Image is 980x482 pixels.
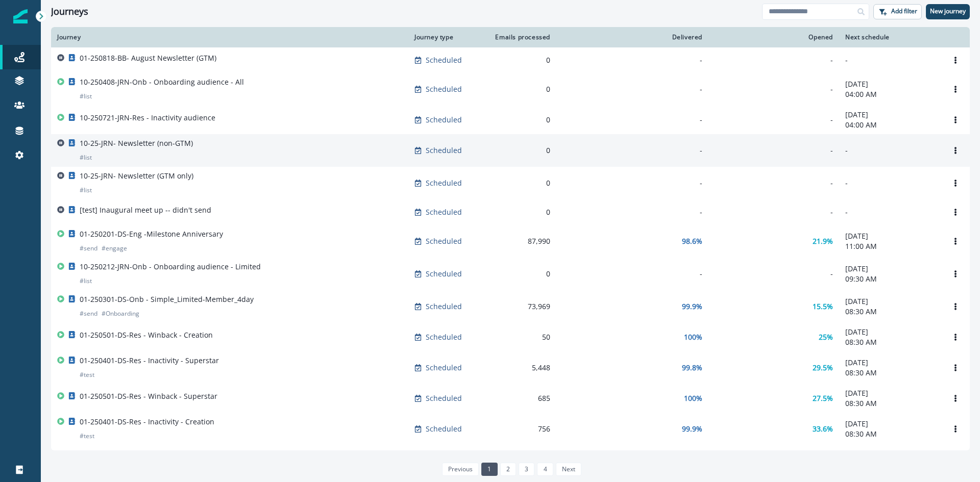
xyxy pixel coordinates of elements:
p: Scheduled [426,332,462,342]
p: 99.9% [682,424,702,434]
p: - [845,207,935,217]
p: 08:30 AM [845,307,935,317]
p: [DATE] [845,388,935,398]
p: 01-250201-DS-Eng -Milestone Anniversary [80,229,223,239]
div: 0 [491,145,550,156]
p: 01-250501-DS-Res - Winback - Superstar [80,391,217,401]
p: # send [80,243,97,253]
div: Emails processed [491,33,550,41]
p: Scheduled [426,84,462,94]
p: [DATE] [845,79,935,89]
button: Options [947,234,964,249]
a: 01-250201-DS-Eng -Milestone Anniversary#send#engageScheduled87,99098.6%21.9%[DATE]11:00 AMOptions [51,225,970,258]
p: Scheduled [426,115,462,125]
div: - [715,55,833,65]
p: 01-250301-DS-Onb - Simple_Limited-Member_4day [80,294,254,305]
p: 29.5% [813,363,833,373]
p: [DATE] [845,358,935,368]
button: New journey [926,4,970,19]
div: - [562,115,702,125]
div: - [562,207,702,217]
ul: Pagination [439,463,581,476]
p: [DATE] [845,419,935,429]
p: Scheduled [426,145,462,156]
a: Page 3 [519,463,534,476]
p: 08:30 AM [845,368,935,378]
a: 10-25-JRN- Newsletter (non-GTM)#listScheduled0---Options [51,134,970,167]
button: Options [947,53,964,68]
div: - [715,145,833,156]
button: Options [947,299,964,314]
p: Scheduled [426,55,462,65]
p: # send [80,309,97,319]
p: 01-250401-DS-Res - Inactivity - Superstar [80,356,219,366]
p: 04:00 AM [845,120,935,130]
div: - [715,115,833,125]
div: - [562,178,702,188]
p: 01-250818-BB- August Newsletter (GTM) [80,53,216,63]
p: # list [80,91,92,102]
div: 0 [491,207,550,217]
p: [DATE] [845,110,935,120]
div: 685 [491,393,550,403]
p: Scheduled [426,301,462,312]
p: 100% [684,393,702,403]
button: Options [947,112,964,128]
div: - [715,178,833,188]
a: 10-25-JRN- Newsletter (GTM only)#listScheduled0---Options [51,167,970,199]
p: - [845,178,935,188]
p: 33.6% [813,424,833,434]
p: - [845,55,935,65]
p: Scheduled [426,269,462,279]
p: 27.5% [813,393,833,403]
p: Add filter [891,8,917,15]
a: Page 4 [537,463,553,476]
div: Next schedule [845,33,935,41]
a: 01-250501-DS-Res - Winback - CreationScheduled50100%25%[DATE]08:30 AMOptions [51,323,970,351]
p: 10-25-JRN- Newsletter (GTM only) [80,171,193,181]
p: 10-25-JRN- Newsletter (non-GTM) [80,138,193,148]
a: [test] Inaugural meet up -- didn't sendScheduled0---Options [51,199,970,225]
p: 21.9% [813,236,833,246]
p: 08:30 AM [845,337,935,347]
div: Opened [715,33,833,41]
p: 11:00 AM [845,241,935,251]
a: 01-250818-BB- August Newsletter (GTM)Scheduled0---Options [51,47,970,73]
a: 01-250301-DS-Onb - Simple_Limited-Member_4day#send#OnboardingScheduled73,96999.9%15.5%[DATE]08:30... [51,290,970,323]
p: [DATE] [845,296,935,307]
div: Journey [57,33,402,41]
h1: Journeys [51,6,88,17]
p: # test [80,431,94,441]
p: 09:30 AM [845,274,935,284]
p: 10-250721-JRN-Res - Inactivity audience [80,113,215,123]
a: Page 1 is your current page [481,463,497,476]
div: Journey type [414,33,479,41]
p: # Onboarding [102,309,139,319]
div: 87,990 [491,236,550,246]
button: Options [947,421,964,437]
div: 50 [491,332,550,342]
p: [DATE] [845,327,935,337]
p: Scheduled [426,363,462,373]
div: 5,448 [491,363,550,373]
p: 08:30 AM [845,429,935,439]
img: Inflection [13,9,28,23]
div: - [562,84,702,94]
p: 01-250501-DS-Res - Winback - Creation [80,330,213,340]
p: [DATE] [845,449,935,460]
p: [test] Inaugural meet up -- didn't send [80,205,211,215]
button: Options [947,266,964,282]
p: 98.6% [682,236,702,246]
div: 0 [491,84,550,94]
div: Delivered [562,33,702,41]
p: 99.9% [682,301,702,312]
p: Scheduled [426,207,462,217]
div: - [715,84,833,94]
p: 100% [684,332,702,342]
a: Next page [556,463,581,476]
p: Scheduled [426,236,462,246]
div: 73,969 [491,301,550,312]
div: - [562,55,702,65]
button: Options [947,82,964,97]
p: New journey [930,8,966,15]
